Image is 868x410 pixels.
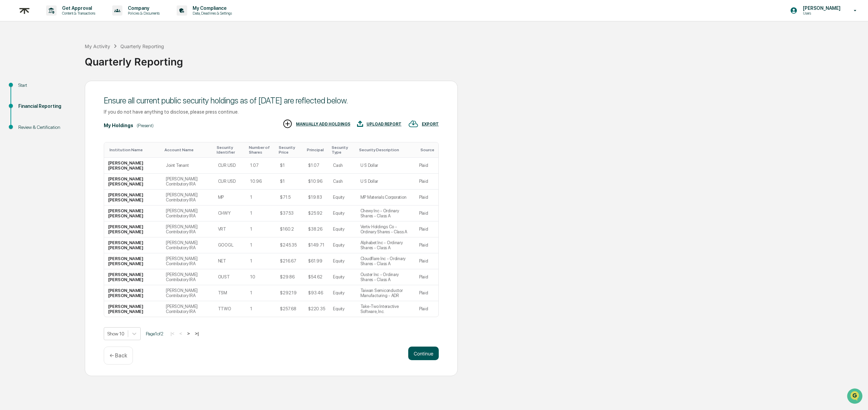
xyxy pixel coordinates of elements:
td: Plaid [415,301,438,317]
td: Take-Two Interactive Software, Inc. [356,301,415,317]
td: [PERSON_NAME] [PERSON_NAME] [104,237,162,253]
a: 🖐️Preclearance [4,83,46,95]
div: Financial Reporting [18,103,74,110]
td: $71.5 [276,190,304,206]
td: 1 [246,253,276,269]
td: TTWO [214,301,246,317]
td: $1 [276,174,304,190]
td: Joint Tenant [162,158,214,174]
td: $25.92 [304,206,329,221]
td: $257.68 [276,301,304,317]
td: [PERSON_NAME] Contributory IRA [162,237,214,253]
td: 1.07 [246,158,276,174]
td: MP [214,190,246,206]
td: $149.71 [304,237,329,253]
a: 🗄️Attestations [46,83,87,95]
div: Ensure all current public security holdings as of [DATE] are reflected below. [104,96,439,105]
td: $54.62 [304,269,329,285]
td: Cloudflare Inc - Ordinary Shares - Class A [356,253,415,269]
td: $37.53 [276,206,304,221]
td: GOOGL [214,237,246,253]
td: 10 [246,269,276,285]
p: Company [122,5,163,11]
td: Chewy Inc - Ordinary Shares - Class A [356,206,415,221]
td: 1 [246,285,276,301]
p: Content & Transactions [57,11,99,16]
td: Equity [329,301,356,317]
td: [PERSON_NAME] Contributory IRA [162,174,214,190]
p: Policies & Documents [122,11,163,16]
div: Toggle SortBy [359,148,412,152]
td: $292.19 [276,285,304,301]
div: Review & Certification [18,124,74,131]
td: [PERSON_NAME] Contributory IRA [162,269,214,285]
td: [PERSON_NAME] Contributory IRA [162,253,214,269]
td: Ouster Inc - Ordinary Shares - Class A [356,269,415,285]
td: Equity [329,253,356,269]
td: $29.86 [276,269,304,285]
td: Plaid [415,158,438,174]
td: $1 [276,158,304,174]
div: UPLOAD REPORT [367,122,401,126]
td: $1.07 [304,158,329,174]
p: ← Back [110,352,127,359]
td: 1 [246,301,276,317]
div: Toggle SortBy [110,148,159,152]
div: We're available if you need us! [23,59,86,64]
div: EXPORT [422,122,439,126]
td: CUR:USD [214,174,246,190]
td: $38.26 [304,221,329,237]
div: 🔎 [7,99,12,104]
td: 1 [246,206,276,221]
div: Quarterly Reporting [85,50,865,68]
td: Equity [329,269,356,285]
td: $216.67 [276,253,304,269]
td: VRT [214,221,246,237]
button: |< [169,331,176,336]
div: (Present) [137,123,154,128]
td: NET [214,253,246,269]
span: Pylon [67,115,82,120]
td: Plaid [415,174,438,190]
td: U S Dollar [356,174,415,190]
td: [PERSON_NAME] Contributory IRA [162,190,214,206]
button: < [177,331,184,336]
td: [PERSON_NAME] [PERSON_NAME] [104,221,162,237]
div: 🗄️ [49,86,55,92]
td: Taiwan Semiconductor Manufacturing - ADR [356,285,415,301]
td: [PERSON_NAME] Contributory IRA [162,301,214,317]
td: CHWY [214,206,246,221]
button: Start new chat [115,54,123,62]
td: Plaid [415,206,438,221]
p: Users [797,11,844,16]
a: 🔎Data Lookup [4,96,45,108]
td: [PERSON_NAME] [PERSON_NAME] [104,190,162,206]
td: Cash [329,174,356,190]
div: My Activity [85,43,110,49]
td: MP Materials Corporation [356,190,415,206]
td: [PERSON_NAME] [PERSON_NAME] [104,158,162,174]
img: EXPORT [408,119,418,129]
td: [PERSON_NAME] [PERSON_NAME] [104,301,162,317]
p: Get Approval [57,5,99,11]
div: Toggle SortBy [217,145,243,155]
div: Start new chat [23,52,111,59]
a: Powered byPylon [48,115,82,120]
td: Plaid [415,269,438,285]
td: [PERSON_NAME] Contributory IRA [162,285,214,301]
td: $61.99 [304,253,329,269]
div: Toggle SortBy [279,145,301,155]
div: If you do not have anything to disclose, please press continue. [104,109,439,115]
p: My Compliance [187,5,235,11]
div: Toggle SortBy [420,148,436,152]
button: >| [193,331,201,336]
td: [PERSON_NAME] [PERSON_NAME] [104,206,162,221]
iframe: Open customer support [846,388,865,406]
td: 10.96 [246,174,276,190]
p: How can we help? [7,14,123,25]
td: Equity [329,221,356,237]
td: Plaid [415,237,438,253]
td: Equity [329,237,356,253]
td: 1 [246,221,276,237]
